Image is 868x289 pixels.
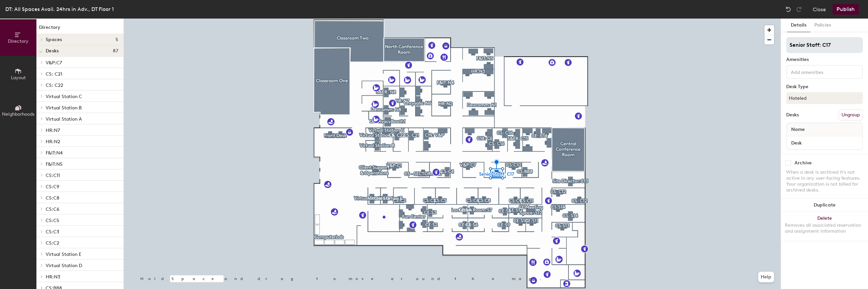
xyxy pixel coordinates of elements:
span: CS:C3 [46,229,59,235]
div: Removes all associated reservation and assignment information [785,222,864,234]
button: Policies [810,19,835,32]
div: DT: All Spaces Avail. 24hrs in Adv., DT Floor 1 [5,5,114,13]
div: Desk Type [786,84,863,89]
span: Virtual Station D [46,263,82,268]
span: Name [788,124,808,136]
button: Hoteled [786,92,863,104]
span: CS:C2 [46,240,59,246]
button: Details [787,19,810,32]
span: Directory [8,38,28,44]
span: 5 [116,37,118,42]
button: Close [813,4,826,15]
button: DeleteRemoves all associated reservation and assignment information [781,212,868,241]
span: F&IT:N4 [46,150,63,156]
span: CS:C9 [46,184,59,190]
button: Help [758,272,774,282]
span: HR:N2 [46,139,60,144]
input: Add amenities [790,68,849,76]
div: When a desk is archived it's not active in any user-facing features. Your organization is not bil... [786,169,863,193]
div: Desks [786,112,799,118]
span: HR:N7 [46,128,60,133]
span: Neighborhoods [2,111,34,117]
input: Unnamed desk [788,138,861,147]
span: HR:N3 [46,274,60,280]
span: Virtual Station B [46,105,82,111]
span: Layout [11,75,26,81]
span: CS: C22 [46,83,63,88]
button: Duplicate [781,199,868,212]
img: Undo [785,6,792,13]
span: CS: C21 [46,71,62,77]
span: CS:C5 [46,218,59,223]
span: Virtual Station C [46,94,82,99]
div: Archive [795,160,812,166]
img: Redo [796,6,802,13]
span: 87 [113,48,118,54]
span: Virtual Station A [46,116,82,122]
button: Publish [833,4,859,15]
button: Ungroup [839,109,863,121]
h1: Directory [36,24,123,34]
span: V&P:C7 [46,60,62,66]
span: Desks [46,48,59,54]
span: CS:C6 [46,206,59,212]
span: Spaces [46,37,62,42]
span: CS:C8 [46,195,59,201]
span: Virtual Station E [46,252,81,257]
span: CS:C11 [46,173,60,178]
div: Amenities [786,57,863,62]
span: F&IT:N5 [46,161,63,167]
